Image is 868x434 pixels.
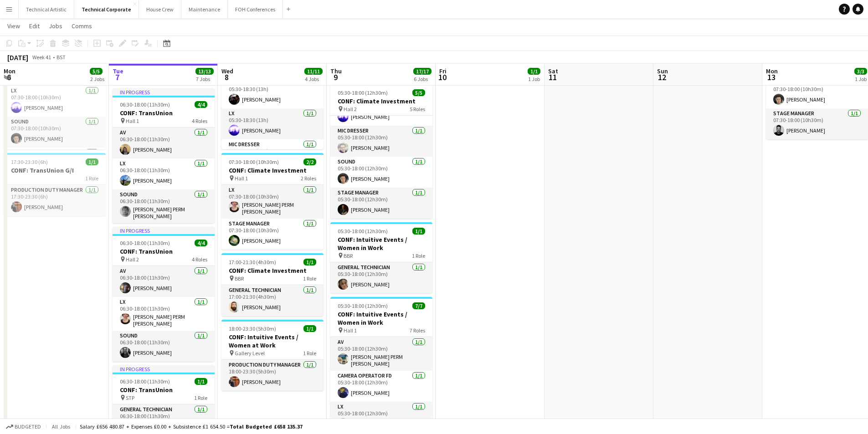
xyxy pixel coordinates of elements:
[72,22,92,30] span: Comms
[5,422,42,432] button: Budgeted
[29,22,40,30] span: Edit
[303,350,316,357] span: 1 Role
[221,266,324,275] h3: CONF: Climate Investment
[4,117,106,148] app-card-role: Sound1/107:30-18:00 (10h30m)[PERSON_NAME]
[113,158,215,189] app-card-role: LX1/106:30-18:00 (11h30m)[PERSON_NAME]
[195,378,207,385] span: 1/1
[2,72,15,82] span: 6
[301,175,316,182] span: 2 Roles
[548,67,558,75] span: Sat
[344,252,353,259] span: BBR
[113,331,215,362] app-card-role: Sound1/106:30-18:00 (11h30m)[PERSON_NAME]
[528,76,540,82] div: 1 Job
[113,247,215,255] h3: CONF: TransUnion
[113,88,215,223] div: In progress06:30-18:00 (11h30m)4/4CONF: TransUnion Hall 14 RolesAV1/106:30-18:00 (11h30m)[PERSON_...
[528,68,540,75] span: 1/1
[330,84,432,219] app-job-card: 05:30-18:00 (12h30m)5/5CONF: Climate Investment Hall 25 Roles[PERSON_NAME]LX1/105:30-18:00 (12h30...
[120,240,170,246] span: 06:30-18:00 (11h30m)
[304,68,323,75] span: 11/11
[113,365,215,373] div: In progress
[412,302,425,309] span: 7/7
[330,157,432,188] app-card-role: Sound1/105:30-18:00 (12h30m)[PERSON_NAME]
[194,394,207,401] span: 1 Role
[30,54,53,61] span: Week 41
[4,20,24,32] a: View
[330,97,432,105] h3: CONF: Climate Investment
[50,423,72,430] span: All jobs
[330,297,432,432] app-job-card: 05:30-18:00 (12h30m)7/7CONF: Intuitive Events / Women in Work Hall 17 RolesAV1/105:30-18:00 (12h3...
[412,252,425,259] span: 1 Role
[229,259,276,266] span: 17:00-21:30 (4h30m)
[235,350,265,357] span: Gallery Level
[329,72,342,82] span: 9
[192,117,207,124] span: 4 Roles
[221,285,324,316] app-card-role: General Technician1/117:00-21:30 (4h30m)[PERSON_NAME]
[330,188,432,219] app-card-role: Stage Manager1/105:30-18:00 (12h30m)[PERSON_NAME]
[855,76,867,82] div: 1 Job
[547,72,558,82] span: 11
[113,128,215,158] app-card-role: AV1/106:30-18:00 (11h30m)[PERSON_NAME]
[330,337,432,371] app-card-role: AV1/105:30-18:00 (12h30m)[PERSON_NAME] PERM [PERSON_NAME]
[657,67,668,75] span: Sun
[303,325,316,332] span: 1/1
[221,333,324,349] h3: CONF: Intuitive Events / Women at Work
[4,153,106,216] div: 17:30-23:30 (6h)1/1CONF: TransUnion G/I1 RoleProduction Duty Manager1/117:30-23:30 (6h)[PERSON_NAME]
[68,20,96,32] a: Comms
[303,158,316,165] span: 2/2
[229,158,279,165] span: 07:30-18:00 (10h30m)
[410,106,425,112] span: 5 Roles
[113,109,215,117] h3: CONF: TransUnion
[195,101,207,108] span: 4/4
[15,424,41,430] span: Budgeted
[126,117,139,124] span: Hall 1
[19,0,74,18] button: Technical Artistic
[195,68,214,75] span: 13/13
[766,108,868,139] app-card-role: Stage Manager1/107:30-18:00 (10h30m)[PERSON_NAME]
[330,262,432,293] app-card-role: General Technician1/105:30-18:00 (12h30m)[PERSON_NAME]
[766,77,868,108] app-card-role: Sound1/107:30-18:00 (10h30m)[PERSON_NAME]
[90,76,104,82] div: 2 Jobs
[221,185,324,219] app-card-role: LX1/107:30-18:00 (10h30m)[PERSON_NAME] PERM [PERSON_NAME]
[656,72,668,82] span: 12
[126,394,134,401] span: STP
[139,0,181,18] button: House Crew
[221,139,324,170] app-card-role: Mic Dresser1/105:30-18:30 (13h)
[303,259,316,266] span: 1/1
[111,72,123,82] span: 7
[113,88,215,96] div: In progress
[113,189,215,223] app-card-role: Sound1/106:30-18:00 (11h30m)[PERSON_NAME] PERM [PERSON_NAME]
[330,371,432,402] app-card-role: Camera Operator FD1/105:30-18:00 (12h30m)[PERSON_NAME]
[338,228,388,235] span: 05:30-18:00 (12h30m)
[438,72,447,82] span: 10
[221,153,324,250] app-job-card: 07:30-18:00 (10h30m)2/2CONF: Climate Investment Hall 12 RolesLX1/107:30-18:00 (10h30m)[PERSON_NAM...
[195,240,207,246] span: 4/4
[26,20,43,32] a: Edit
[330,310,432,327] h3: CONF: Intuitive Events / Women in Work
[854,68,867,75] span: 3/3
[330,235,432,252] h3: CONF: Intuitive Events / Women in Work
[228,0,283,18] button: FOH Conferences
[439,67,447,75] span: Fri
[413,68,431,75] span: 17/17
[4,148,106,179] app-card-role: Stage Manager1/1
[330,67,342,75] span: Thu
[412,228,425,235] span: 1/1
[221,253,324,316] app-job-card: 17:00-21:30 (4h30m)1/1CONF: Climate Investment BBR1 RoleGeneral Technician1/117:00-21:30 (4h30m)[...
[221,166,324,174] h3: CONF: Climate Investment
[80,423,303,430] div: Salary £656 480.87 + Expenses £0.00 + Subsistence £1 654.50 =
[7,53,28,62] div: [DATE]
[4,166,106,174] h3: CONF: TransUnion G/I
[765,72,778,82] span: 13
[221,360,324,391] app-card-role: Production Duty Manager1/118:00-23:30 (5h30m)[PERSON_NAME]
[221,320,324,391] app-job-card: 18:00-23:30 (5h30m)1/1CONF: Intuitive Events / Women at Work Gallery Level1 RoleProduction Duty M...
[4,86,106,117] app-card-role: LX1/107:30-18:00 (10h30m)[PERSON_NAME]
[90,68,103,75] span: 5/5
[414,76,431,82] div: 6 Jobs
[330,222,432,293] app-job-card: 05:30-18:00 (12h30m)1/1CONF: Intuitive Events / Women in Work BBR1 RoleGeneral Technician1/105:30...
[74,0,139,18] button: Technical Corporate
[113,266,215,297] app-card-role: AV1/106:30-18:00 (11h30m)[PERSON_NAME]
[766,67,778,75] span: Mon
[126,256,139,263] span: Hall 2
